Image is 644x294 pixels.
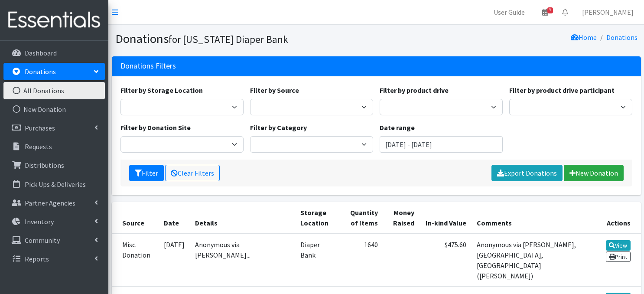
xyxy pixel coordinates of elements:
label: Filter by product drive participant [509,85,615,95]
th: Money Raised [383,202,419,234]
a: Community [3,232,105,249]
span: 9 [547,7,553,13]
img: HumanEssentials [3,6,105,35]
th: In-kind Value [420,202,472,234]
label: Filter by Source [250,85,299,95]
a: Inventory [3,213,105,230]
p: Community [25,236,60,245]
th: Details [190,202,295,234]
a: New Donation [564,165,624,181]
a: All Donations [3,82,105,99]
a: View [606,240,631,251]
p: Pick Ups & Deliveries [25,180,86,189]
a: Donations [606,33,637,42]
th: Date [159,202,190,234]
a: Dashboard [3,44,105,62]
a: Home [571,33,597,42]
td: Anonymous via [PERSON_NAME]... [190,234,295,287]
h1: Donations [115,31,373,46]
p: Purchases [25,124,55,132]
a: Donations [3,63,105,80]
p: Donations [25,67,56,76]
a: Reports [3,250,105,268]
button: Filter [129,165,164,181]
a: New Donation [3,101,105,118]
th: Actions [596,202,641,234]
td: Misc. Donation [112,234,159,287]
a: User Guide [487,3,532,21]
label: Filter by Donation Site [120,122,191,133]
a: Requests [3,138,105,155]
label: Filter by Storage Location [120,85,203,95]
th: Source [112,202,159,234]
th: Quantity of Items [339,202,384,234]
a: Clear Filters [165,165,220,181]
td: [DATE] [159,234,190,287]
label: Date range [380,122,415,133]
a: Purchases [3,119,105,137]
h3: Donations Filters [120,62,176,71]
th: Storage Location [295,202,339,234]
a: Partner Agencies [3,194,105,212]
th: Comments [472,202,596,234]
p: Dashboard [25,49,57,57]
p: Partner Agencies [25,199,75,207]
p: Requests [25,142,52,151]
a: Distributions [3,157,105,174]
a: 9 [535,3,555,21]
label: Filter by Category [250,122,307,133]
td: $475.60 [420,234,472,287]
p: Reports [25,255,49,263]
td: 1640 [339,234,384,287]
label: Filter by product drive [380,85,449,95]
a: Print [606,252,631,262]
p: Inventory [25,217,54,226]
td: Diaper Bank [295,234,339,287]
p: Distributions [25,161,64,170]
a: Export Donations [491,165,563,181]
td: Anonymous via [PERSON_NAME], [GEOGRAPHIC_DATA], [GEOGRAPHIC_DATA] ([PERSON_NAME]) [472,234,596,287]
input: January 1, 2011 - December 31, 2011 [380,136,503,153]
a: [PERSON_NAME] [575,3,641,21]
a: Pick Ups & Deliveries [3,176,105,193]
small: for [US_STATE] Diaper Bank [169,33,288,46]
